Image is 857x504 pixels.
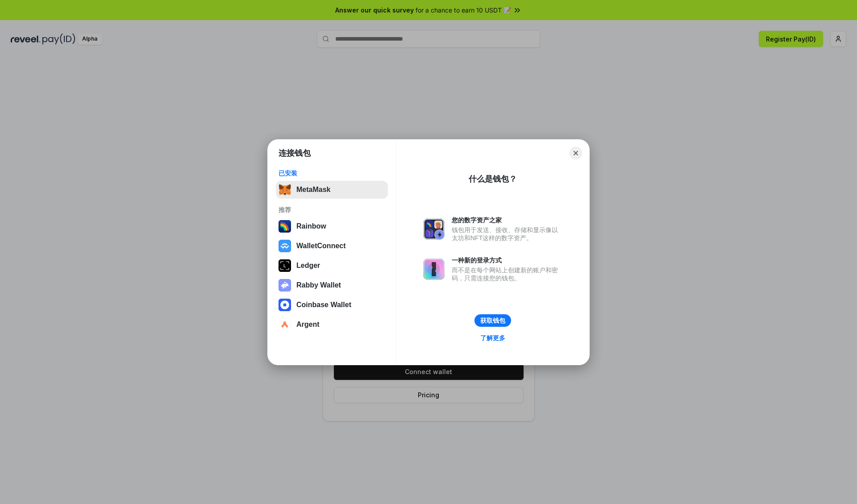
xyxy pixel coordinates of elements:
[279,183,291,196] img: svg+xml,%3Csvg%20fill%3D%22none%22%20height%3D%2233%22%20viewBox%3D%220%200%2035%2033%22%20width%...
[279,169,385,177] div: 已安装
[279,220,291,233] img: svg+xml,%3Csvg%20width%3D%22120%22%20height%3D%22120%22%20viewBox%3D%220%200%20120%20120%22%20fil...
[279,206,385,214] div: 推荐
[279,318,291,331] img: svg+xml,%3Csvg%20width%3D%2228%22%20height%3D%2228%22%20viewBox%3D%220%200%2028%2028%22%20fill%3D...
[276,276,388,294] button: Rabby Wallet
[276,257,388,275] button: Ledger
[276,316,388,333] button: Argent
[296,222,326,230] div: Rainbow
[452,226,562,242] div: 钱包用于发送、接收、存储和显示像以太坊和NFT这样的数字资产。
[480,334,505,342] div: 了解更多
[279,279,291,292] img: svg+xml,%3Csvg%20xmlns%3D%22http%3A%2F%2Fwww.w3.org%2F2000%2Fsvg%22%20fill%3D%22none%22%20viewBox...
[276,296,388,314] button: Coinbase Wallet
[296,186,330,194] div: MetaMask
[423,258,445,280] img: svg+xml,%3Csvg%20xmlns%3D%22http%3A%2F%2Fwww.w3.org%2F2000%2Fsvg%22%20fill%3D%22none%22%20viewBox...
[570,147,582,159] button: Close
[279,259,291,272] img: svg+xml,%3Csvg%20xmlns%3D%22http%3A%2F%2Fwww.w3.org%2F2000%2Fsvg%22%20width%3D%2228%22%20height%3...
[279,148,311,158] h1: 连接钱包
[423,218,445,240] img: svg+xml,%3Csvg%20xmlns%3D%22http%3A%2F%2Fwww.w3.org%2F2000%2Fsvg%22%20fill%3D%22none%22%20viewBox...
[474,314,511,327] button: 获取钱包
[279,299,291,311] img: svg+xml,%3Csvg%20width%3D%2228%22%20height%3D%2228%22%20viewBox%3D%220%200%2028%2028%22%20fill%3D...
[296,281,341,289] div: Rabby Wallet
[276,181,388,199] button: MetaMask
[452,216,562,224] div: 您的数字资产之家
[296,242,346,250] div: WalletConnect
[296,301,351,309] div: Coinbase Wallet
[279,240,291,252] img: svg+xml,%3Csvg%20width%3D%2228%22%20height%3D%2228%22%20viewBox%3D%220%200%2028%2028%22%20fill%3D...
[276,237,388,255] button: WalletConnect
[452,256,562,264] div: 一种新的登录方式
[480,317,505,325] div: 获取钱包
[296,321,320,329] div: Argent
[475,332,511,344] a: 了解更多
[276,217,388,235] button: Rainbow
[452,266,562,282] div: 而不是在每个网站上创建新的账户和密码，只需连接您的钱包。
[469,174,517,184] div: 什么是钱包？
[296,262,320,270] div: Ledger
